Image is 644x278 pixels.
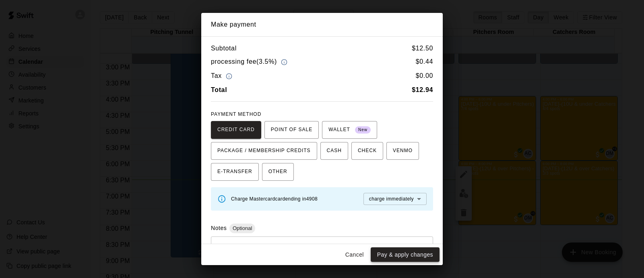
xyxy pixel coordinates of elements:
[412,43,433,54] h6: $ 12.50
[262,163,294,181] button: OTHER
[201,13,443,36] h2: Make payment
[217,165,252,178] span: E-TRANSFER
[327,144,342,157] span: CASH
[211,43,237,54] h6: Subtotal
[211,111,261,117] span: PAYMENT METHOD
[211,163,259,181] button: E-TRANSFER
[355,125,371,136] span: New
[416,71,433,82] h6: $ 0.00
[412,86,433,93] b: $ 12.94
[369,196,414,202] span: charge immediately
[229,225,255,231] span: Optional
[211,56,289,67] h6: processing fee ( 3.5% )
[328,123,371,136] span: WALLET
[371,247,440,262] button: Pay & apply changes
[351,142,383,160] button: CHECK
[320,142,348,160] button: CASH
[211,121,261,139] button: CREDIT CARD
[211,225,227,231] label: Notes
[211,142,317,160] button: PACKAGE / MEMBERSHIP CREDITS
[211,86,227,93] b: Total
[358,144,377,157] span: CHECK
[393,144,413,157] span: VENMO
[416,56,433,67] h6: $ 0.44
[217,144,311,157] span: PACKAGE / MEMBERSHIP CREDITS
[217,123,255,136] span: CREDIT CARD
[211,71,234,82] h6: Tax
[271,123,312,136] span: POINT OF SALE
[231,196,318,202] span: Charge Mastercard card ending in 4908
[322,121,377,139] button: WALLET New
[264,121,319,139] button: POINT OF SALE
[342,247,367,262] button: Cancel
[268,165,287,178] span: OTHER
[386,142,419,160] button: VENMO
